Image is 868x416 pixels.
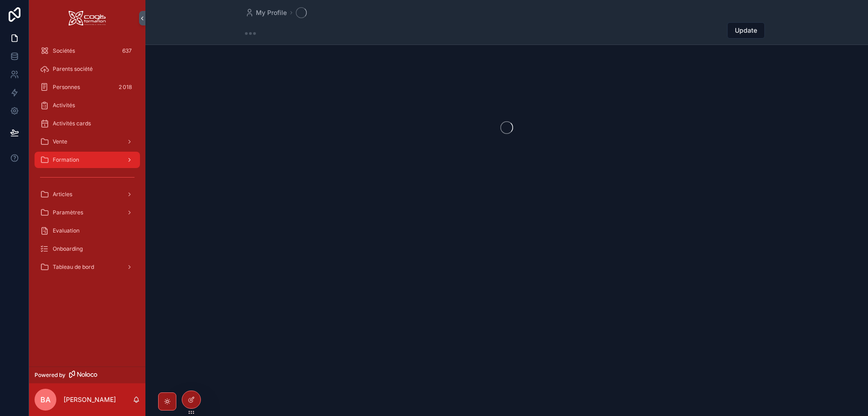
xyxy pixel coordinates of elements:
span: Onboarding [53,245,83,253]
span: My Profile [256,8,287,17]
div: scrollable content [29,36,145,287]
div: 2 018 [116,82,135,93]
a: Evaluation [35,223,140,239]
span: Activités [53,102,75,109]
span: Powered by [35,371,65,379]
span: Evaluation [53,227,80,234]
a: Sociétés637 [35,43,140,59]
span: Articles [53,191,72,198]
a: Onboarding [35,241,140,257]
span: Update [735,26,757,35]
a: Activités [35,97,140,114]
span: Activités cards [53,120,91,127]
a: Personnes2 018 [35,79,140,95]
a: Articles [35,186,140,203]
button: Update [727,22,765,39]
span: Personnes [53,84,80,91]
a: Paramètres [35,204,140,221]
span: Vente [53,138,67,145]
span: Parents société [53,65,93,73]
div: 637 [120,45,135,56]
a: Powered by [29,366,145,383]
a: Activités cards [35,115,140,132]
a: Parents société [35,61,140,77]
span: Paramètres [53,209,83,216]
a: Tableau de bord [35,259,140,275]
span: Formation [53,156,79,163]
a: Formation [35,152,140,168]
span: Tableau de bord [53,263,94,271]
a: Vente [35,134,140,150]
img: App logo [69,11,106,25]
a: My Profile [245,8,287,17]
span: BA [40,394,50,405]
p: [PERSON_NAME] [64,395,116,404]
span: Sociétés [53,47,75,54]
